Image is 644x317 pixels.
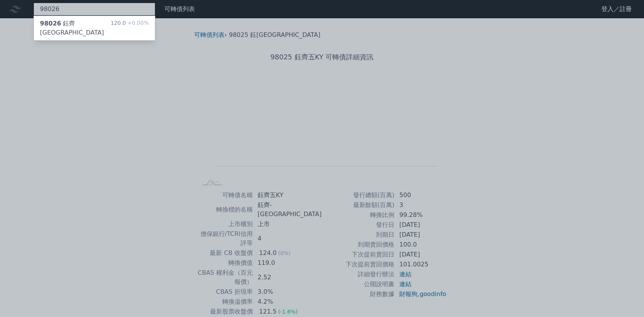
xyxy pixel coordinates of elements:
[606,280,644,317] div: 聊天小工具
[40,20,61,27] span: 98026
[34,16,155,40] a: 98026鈺齊[GEOGRAPHIC_DATA] 120.0+0.00%
[40,19,111,37] div: 鈺齊[GEOGRAPHIC_DATA]
[606,280,644,317] iframe: Chat Widget
[111,19,149,37] div: 120.0
[126,20,149,26] span: +0.00%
